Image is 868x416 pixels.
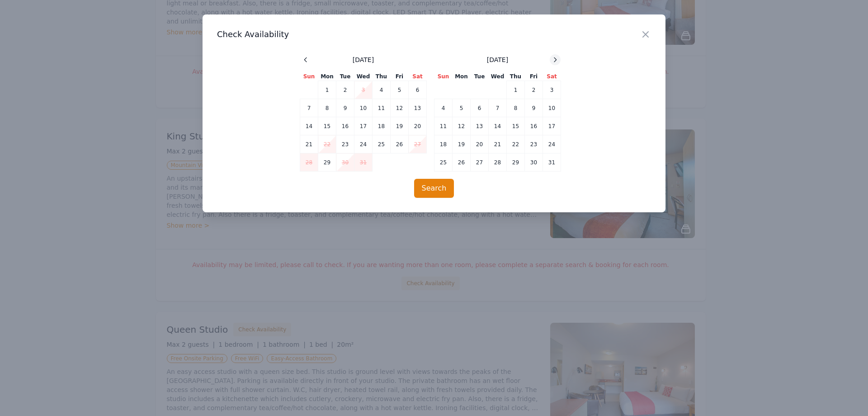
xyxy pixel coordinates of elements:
[300,117,318,135] td: 14
[453,99,471,117] td: 5
[409,135,427,153] td: 27
[409,99,427,117] td: 13
[318,153,336,172] td: 29
[354,135,373,153] td: 24
[318,135,336,153] td: 22
[391,135,409,153] td: 26
[391,81,409,99] td: 5
[409,117,427,135] td: 20
[409,72,427,81] th: Sat
[434,99,453,117] td: 4
[489,99,507,117] td: 7
[525,72,543,81] th: Fri
[336,117,354,135] td: 16
[354,153,373,172] td: 31
[489,117,507,135] td: 14
[353,55,374,64] span: [DATE]
[489,153,507,172] td: 28
[453,72,471,81] th: Mon
[453,117,471,135] td: 12
[507,153,525,172] td: 29
[507,81,525,99] td: 1
[543,99,561,117] td: 10
[453,135,471,153] td: 19
[543,81,561,99] td: 3
[300,72,318,81] th: Sun
[300,99,318,117] td: 7
[434,153,453,172] td: 25
[300,135,318,153] td: 21
[391,99,409,117] td: 12
[354,117,373,135] td: 17
[336,153,354,172] td: 30
[318,72,336,81] th: Mon
[318,81,336,99] td: 1
[434,72,453,81] th: Sun
[217,29,651,40] h3: Check Availability
[409,81,427,99] td: 6
[373,72,391,81] th: Thu
[373,117,391,135] td: 18
[471,72,489,81] th: Tue
[414,179,454,198] button: Search
[487,55,508,64] span: [DATE]
[336,135,354,153] td: 23
[507,135,525,153] td: 22
[471,117,489,135] td: 13
[471,153,489,172] td: 27
[525,99,543,117] td: 9
[336,99,354,117] td: 9
[507,99,525,117] td: 8
[354,81,373,99] td: 3
[318,117,336,135] td: 15
[373,135,391,153] td: 25
[543,117,561,135] td: 17
[525,153,543,172] td: 30
[391,117,409,135] td: 19
[318,99,336,117] td: 8
[453,153,471,172] td: 26
[434,135,453,153] td: 18
[373,99,391,117] td: 11
[354,99,373,117] td: 10
[489,135,507,153] td: 21
[543,135,561,153] td: 24
[434,117,453,135] td: 11
[507,117,525,135] td: 15
[543,153,561,172] td: 31
[543,72,561,81] th: Sat
[391,72,409,81] th: Fri
[373,81,391,99] td: 4
[525,117,543,135] td: 16
[525,81,543,99] td: 2
[471,135,489,153] td: 20
[300,153,318,172] td: 28
[525,135,543,153] td: 23
[489,72,507,81] th: Wed
[336,72,354,81] th: Tue
[354,72,373,81] th: Wed
[471,99,489,117] td: 6
[336,81,354,99] td: 2
[507,72,525,81] th: Thu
